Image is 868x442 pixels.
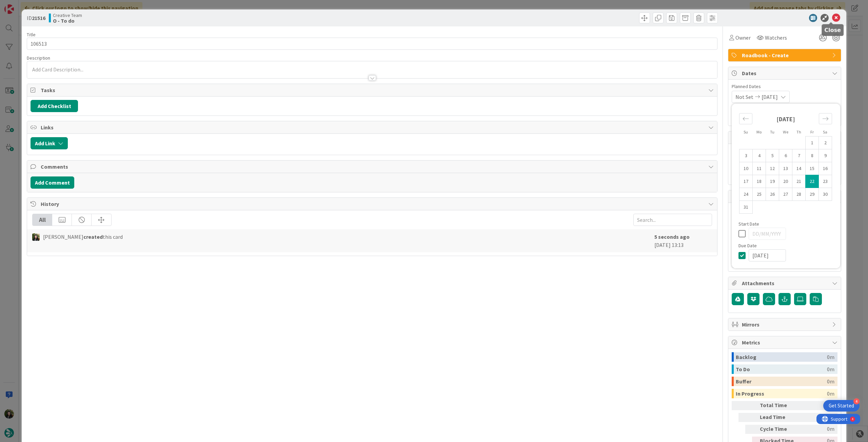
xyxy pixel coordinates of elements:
td: Selected as end date. Friday, 22/Aug/2025 12:00 [806,175,819,188]
small: We [783,129,788,134]
div: 0m [827,364,834,374]
div: Move forward to switch to the next month. [819,113,832,124]
span: Due Date [738,243,757,248]
td: Choose Friday, 15/Aug/2025 12:00 as your check-in date. It’s available. [806,162,819,175]
div: Lead Time [760,413,797,422]
div: Backlog [736,352,827,362]
div: 0m [827,352,834,362]
div: Total Time [760,401,797,410]
td: Choose Monday, 25/Aug/2025 12:00 as your check-in date. It’s available. [753,188,766,201]
span: [PERSON_NAME] this card [43,233,123,241]
span: Mirrors [742,320,829,329]
div: Calendar [732,107,840,222]
small: Sa [823,129,827,134]
span: Owner [735,34,751,42]
span: [DATE] [762,93,778,101]
td: Choose Wednesday, 06/Aug/2025 12:00 as your check-in date. It’s available. [779,149,792,162]
small: Su [744,129,748,134]
td: Choose Thursday, 28/Aug/2025 12:00 as your check-in date. It’s available. [792,188,806,201]
span: Support [14,1,31,9]
input: DD/MM/YYYY [749,249,786,261]
small: Th [796,129,801,134]
button: Add Comment [31,176,74,189]
span: Metrics [742,338,829,346]
div: Get Started [829,402,854,409]
input: Search... [633,214,712,226]
td: Choose Sunday, 10/Aug/2025 12:00 as your check-in date. It’s available. [739,162,753,175]
div: Buffer [736,377,827,386]
td: Choose Friday, 29/Aug/2025 12:00 as your check-in date. It’s available. [806,188,819,201]
td: Choose Friday, 01/Aug/2025 12:00 as your check-in date. It’s available. [806,136,819,149]
td: Choose Saturday, 23/Aug/2025 12:00 as your check-in date. It’s available. [819,175,832,188]
div: 4 [853,398,860,404]
span: Start Date [738,222,759,226]
button: Add Link [31,137,68,149]
td: Choose Sunday, 17/Aug/2025 12:00 as your check-in date. It’s available. [739,175,753,188]
td: Choose Thursday, 21/Aug/2025 12:00 as your check-in date. It’s available. [792,175,806,188]
td: Choose Wednesday, 27/Aug/2025 12:00 as your check-in date. It’s available. [779,188,792,201]
label: Title [27,31,36,38]
strong: [DATE] [776,115,795,123]
h5: Close [824,27,841,33]
td: Choose Thursday, 07/Aug/2025 12:00 as your check-in date. It’s available. [792,149,806,162]
td: Choose Tuesday, 26/Aug/2025 12:00 as your check-in date. It’s available. [766,188,779,201]
img: BC [32,233,40,241]
small: Tu [770,129,774,134]
small: Mo [756,129,762,134]
div: 0m [827,389,834,398]
span: Planned Dates [732,83,837,90]
td: Choose Sunday, 03/Aug/2025 12:00 as your check-in date. It’s available. [739,149,753,162]
span: Roadbook - Create [742,51,829,59]
span: ID [27,14,45,22]
b: created [83,233,103,240]
td: Choose Sunday, 24/Aug/2025 12:00 as your check-in date. It’s available. [739,188,753,201]
div: 0m [827,377,834,386]
td: Choose Thursday, 14/Aug/2025 12:00 as your check-in date. It’s available. [792,162,806,175]
input: DD/MM/YYYY [749,228,786,240]
span: Comments [41,163,705,171]
span: Dates [742,69,829,77]
span: Watchers [765,34,787,42]
div: In Progress [736,389,827,398]
span: Links [41,123,705,131]
div: 0m [800,413,834,422]
td: Choose Sunday, 31/Aug/2025 12:00 as your check-in date. It’s available. [739,201,753,214]
div: Move backward to switch to the previous month. [739,113,752,124]
td: Choose Tuesday, 19/Aug/2025 12:00 as your check-in date. It’s available. [766,175,779,188]
b: O - To do [53,18,82,23]
td: Choose Saturday, 16/Aug/2025 12:00 as your check-in date. It’s available. [819,162,832,175]
td: Choose Monday, 04/Aug/2025 12:00 as your check-in date. It’s available. [753,149,766,162]
td: Choose Friday, 08/Aug/2025 12:00 as your check-in date. It’s available. [806,149,819,162]
span: Attachments [742,279,829,287]
td: Choose Monday, 11/Aug/2025 12:00 as your check-in date. It’s available. [753,162,766,175]
div: Cycle Time [760,425,797,434]
td: Choose Tuesday, 12/Aug/2025 12:00 as your check-in date. It’s available. [766,162,779,175]
div: 0m [800,425,834,434]
div: To Do [736,364,827,374]
span: Tasks [41,86,705,94]
td: Choose Monday, 18/Aug/2025 12:00 as your check-in date. It’s available. [753,175,766,188]
td: Choose Wednesday, 13/Aug/2025 12:00 as your check-in date. It’s available. [779,162,792,175]
td: Choose Saturday, 30/Aug/2025 12:00 as your check-in date. It’s available. [819,188,832,201]
span: Description [27,55,50,61]
div: Open Get Started checklist, remaining modules: 4 [823,400,860,412]
input: type card name here... [27,38,717,50]
b: 5 seconds ago [654,233,690,240]
td: Choose Wednesday, 20/Aug/2025 12:00 as your check-in date. It’s available. [779,175,792,188]
td: Choose Tuesday, 05/Aug/2025 12:00 as your check-in date. It’s available. [766,149,779,162]
span: History [41,200,705,208]
small: Fr [810,129,814,134]
span: Not Set [735,93,753,101]
b: 21516 [32,15,45,21]
span: Creative Team [53,13,82,18]
div: [DATE] 13:13 [654,233,712,249]
div: 0m [800,401,834,410]
div: All [33,214,52,226]
div: 4 [35,3,37,8]
button: Add Checklist [31,100,78,112]
td: Choose Saturday, 09/Aug/2025 12:00 as your check-in date. It’s available. [819,149,832,162]
td: Choose Saturday, 02/Aug/2025 12:00 as your check-in date. It’s available. [819,136,832,149]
